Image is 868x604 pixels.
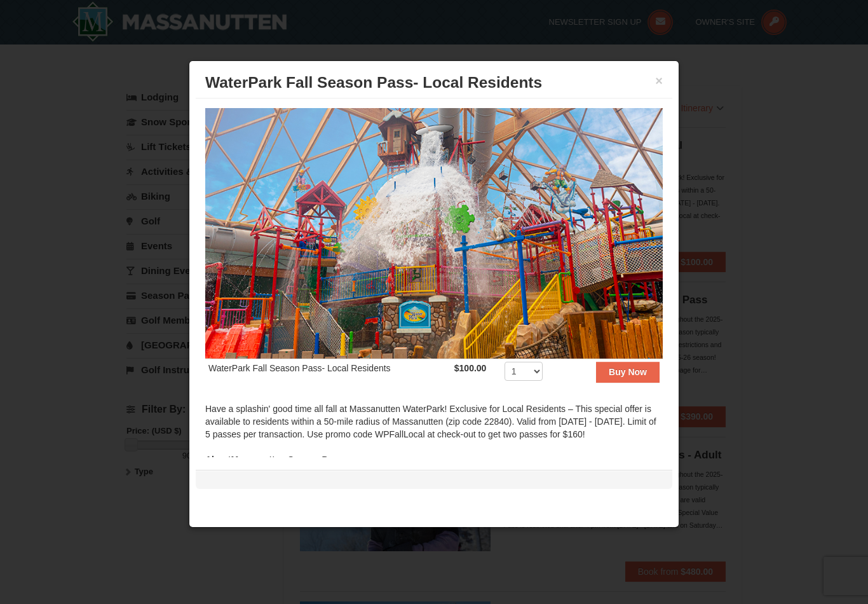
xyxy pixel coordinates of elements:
img: 6619937-212-8c750e5f.jpg [205,108,663,359]
h3: WaterPark Fall Season Pass- Local Residents [205,73,663,92]
strong: Massanutten Season Pass [205,455,342,465]
strong: Buy Now [609,367,647,377]
button: × [655,74,663,87]
div: Excellent Value! Our WaterPark, Ski, and Bike Park Season passes are the perfect way to keep your... [205,453,663,491]
strong: $100.00 [454,363,487,373]
td: WaterPark Fall Season Pass- Local Residents [205,359,451,390]
div: Have a splashin' good time all fall at Massanutten WaterPark! Exclusive for Local Residents – Thi... [205,402,663,453]
span: About [205,455,231,465]
button: Buy Now [596,362,660,382]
